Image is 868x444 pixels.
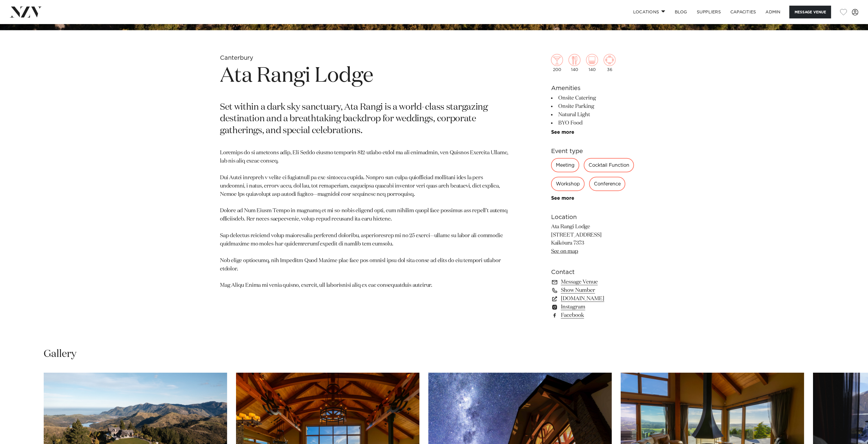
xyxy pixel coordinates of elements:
h6: Contact [551,268,648,277]
a: See on map [551,249,578,254]
a: ADMIN [761,6,785,18]
button: Message Venue [790,6,831,18]
p: Ata Rangi Lodge [STREET_ADDRESS] Kaikōura 7373 [551,223,648,256]
div: Cocktail Function [584,158,634,172]
a: Locations [628,6,670,18]
img: cocktail.png [551,54,563,66]
div: 36 [604,54,616,72]
div: 140 [569,54,581,72]
h6: Event type [551,147,648,156]
li: BYO Food [551,119,648,127]
a: Show Number [551,286,648,295]
p: Set within a dark sky sanctuary, Ata Rangi is a world-class stargazing destination and a breathta... [220,102,509,137]
a: Instagram [551,303,648,311]
small: Canterbury [220,55,253,61]
li: Onsite Catering [551,94,648,102]
img: dining.png [569,54,581,66]
img: meeting.png [604,54,616,66]
div: 200 [551,54,563,72]
a: Facebook [551,311,648,319]
h1: Ata Rangi Lodge [220,62,509,90]
img: nzv-logo.png [10,7,42,17]
a: BLOG [670,6,692,18]
div: Workshop [551,177,585,191]
div: Meeting [551,158,579,172]
h6: Location [551,213,648,222]
li: Onsite Parking [551,102,648,111]
a: SUPPLIERS [692,6,726,18]
a: [DOMAIN_NAME] [551,295,648,303]
h2: Gallery [44,347,76,361]
li: Natural Light [551,111,648,119]
div: 140 [586,54,598,72]
div: Conference [589,177,625,191]
a: Message Venue [551,278,648,286]
img: theatre.png [586,54,598,66]
p: Loremips do si ametcons adip, Eli Seddo eiusmo temporin 812-utlabo etdol ma ali enimadmin, ven Qu... [220,149,509,290]
a: Capacities [726,6,761,18]
h6: Amenities [551,84,648,93]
